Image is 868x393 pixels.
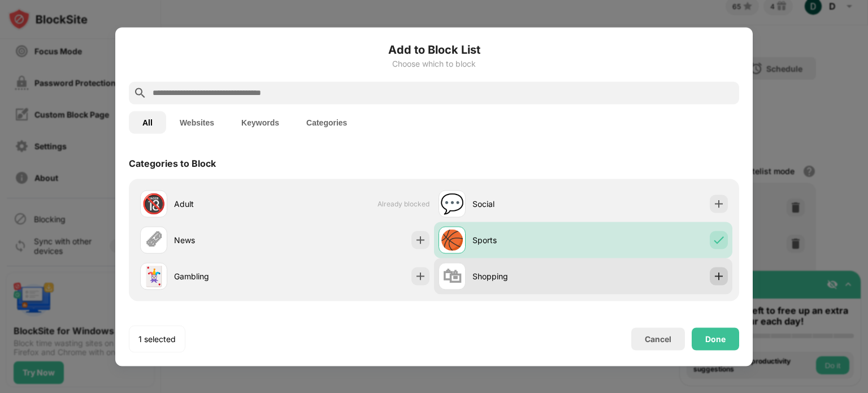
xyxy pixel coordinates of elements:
[166,111,228,133] button: Websites
[293,111,361,133] button: Categories
[129,111,166,133] button: All
[228,111,293,133] button: Keywords
[144,228,163,252] div: 🗞
[174,270,285,282] div: Gambling
[440,228,464,252] div: 🏀
[705,334,726,343] div: Done
[442,265,462,288] div: 🛍
[377,200,429,208] span: Already blocked
[645,334,671,344] div: Cancel
[472,234,583,246] div: Sports
[129,59,739,68] div: Choose which to block
[142,192,166,215] div: 🔞
[142,265,166,288] div: 🃏
[129,157,216,169] div: Categories to Block
[129,41,739,58] h6: Add to Block List
[472,270,583,282] div: Shopping
[174,234,285,246] div: News
[472,198,583,210] div: Social
[133,86,147,100] img: search.svg
[440,192,464,215] div: 💬
[138,333,176,344] div: 1 selected
[174,198,285,210] div: Adult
